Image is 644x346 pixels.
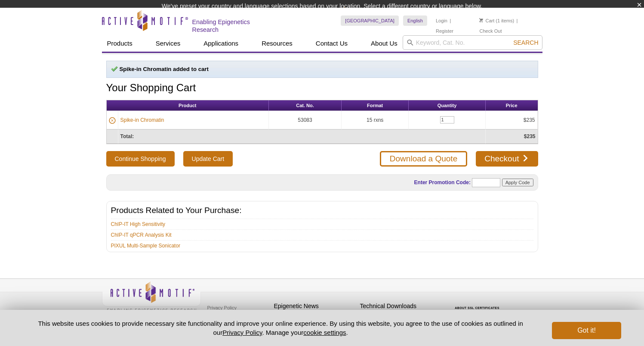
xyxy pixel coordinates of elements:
h1: Your Shopping Cart [106,82,538,95]
button: Continue Shopping [106,151,175,167]
button: Got it! [552,322,621,339]
li: (1 items) [479,15,514,26]
a: English [403,15,427,26]
h2: Products Related to Your Purchase: [111,207,533,214]
li: | [517,15,518,26]
p: This website uses cookies to provide necessary site functionality and improve your online experie... [23,319,538,337]
table: Click to Verify - This site chose Symantec SSL for secure e-commerce and confidential communicati... [446,294,511,313]
img: Your Cart [479,18,483,22]
a: Privacy Policy [205,301,239,314]
td: $235 [486,111,538,130]
label: Enter Promotion Code: [413,179,471,185]
li: | [450,15,451,26]
td: 15 rxns [342,111,409,130]
a: PIXUL Multi-Sample Sonicator [111,242,181,250]
a: Products [102,35,138,52]
a: Contact Us [311,35,353,52]
a: Login [436,18,447,24]
span: Price [506,103,518,108]
td: 53083 [269,111,342,130]
a: Download a Quote [380,151,467,167]
a: [GEOGRAPHIC_DATA] [341,15,399,26]
button: cookie settings [303,329,346,336]
a: ChIP-IT qPCR Analysis Kit [111,231,172,239]
p: Spike-in Chromatin added to cart [111,65,533,73]
span: Product [179,103,197,108]
strong: $235 [524,133,536,139]
h4: Technical Downloads [360,303,442,310]
input: Update Cart [183,151,233,167]
a: Spike-in Chromatin [120,116,164,124]
a: ChIP-IT High Sensitivity [111,220,166,228]
img: Active Motif, [102,279,201,314]
a: About Us [366,35,403,52]
a: Services [151,35,186,52]
a: Check Out [479,28,502,34]
input: Apply Code [502,179,533,186]
img: Change Here [344,6,367,27]
span: Quantity [438,103,457,108]
h4: Epigenetic News [274,303,356,310]
button: Search [511,39,541,46]
span: Search [513,39,538,46]
a: Register [436,28,453,34]
a: Resources [256,35,298,52]
h2: Enabling Epigenetics Research [192,18,278,34]
span: Cat. No. [296,103,314,108]
span: Format [367,103,383,108]
a: ABOUT SSL CERTIFICATES [455,306,499,309]
a: Applications [198,35,243,52]
input: Keyword, Cat. No. [403,35,542,50]
a: Privacy Policy [222,329,262,336]
strong: Total: [120,133,134,139]
a: Checkout [476,151,538,167]
a: Cart [479,18,494,24]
